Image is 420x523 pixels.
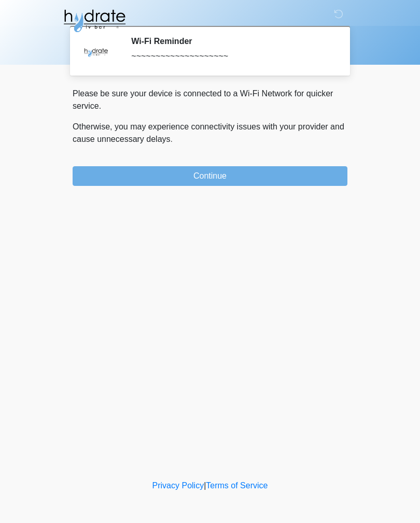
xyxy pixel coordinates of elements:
[131,50,332,63] div: ~~~~~~~~~~~~~~~~~~~~
[171,135,173,143] span: .
[62,8,127,34] img: Hydrate IV Bar - Fort Collins Logo
[73,121,347,146] p: Otherwise, you may experience connectivity issues with your provider and cause unnecessary delays
[73,166,347,186] button: Continue
[204,481,206,490] a: |
[73,88,347,112] p: Please be sure your device is connected to a Wi-Fi Network for quicker service.
[206,481,268,490] a: Terms of Service
[152,481,204,490] a: Privacy Policy
[80,36,111,67] img: Agent Avatar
